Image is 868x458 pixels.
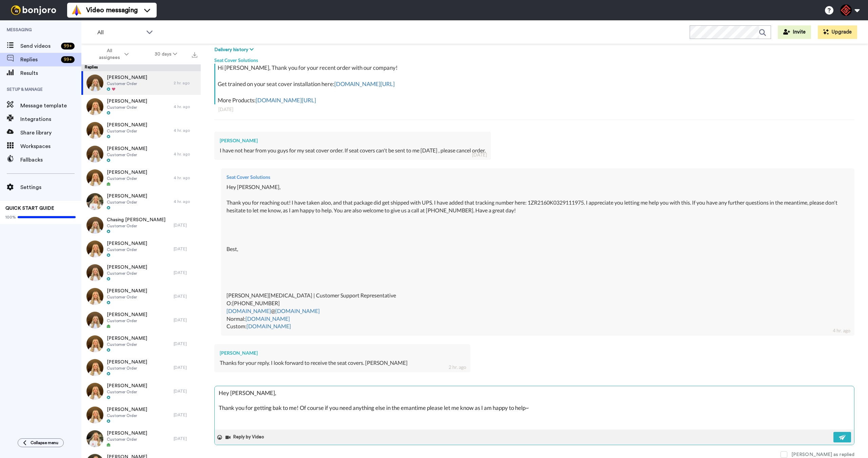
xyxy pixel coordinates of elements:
span: Replies [20,56,58,64]
img: d19811c7-2937-41f4-b058-6dbe87269fd1-thumb.jpg [86,122,103,139]
textarea: Hey [PERSON_NAME], Thank you for getting bak to me! Of course if you need anything else in the em... [215,386,854,430]
button: Upgrade [818,25,857,39]
a: [DOMAIN_NAME] [245,315,290,322]
span: [PERSON_NAME] [107,430,147,437]
span: Customer Order [107,128,147,134]
button: Export all results that match these filters now. [190,49,199,59]
span: Collapse menu [31,440,58,445]
span: 100% [5,214,16,220]
div: 2 hr. ago [449,364,466,371]
span: Customer Order [107,105,147,110]
div: [DATE] [174,223,197,228]
img: bj-logo-header-white.svg [8,5,59,15]
span: [PERSON_NAME] [107,98,147,105]
a: [PERSON_NAME]Customer Order4 hr. ago [81,190,201,213]
a: [PERSON_NAME]Customer Order[DATE] [81,356,201,379]
span: Customer Order [107,247,147,252]
span: Customer Order [107,152,147,158]
div: Seat Cover Solutions [226,174,849,181]
img: 44d2f8e0-d7c2-4046-90ac-c42796517c3b-thumb.jpg [86,407,103,423]
img: b16e17cf-ed54-4663-883d-5267cff4386d-thumb.jpg [86,264,103,281]
a: [PERSON_NAME]Customer Order[DATE] [81,237,201,261]
div: [DATE] [218,106,850,113]
img: 7a7b60e0-a2e3-41b4-b711-80f08efe35d1-thumb.jpg [86,75,103,91]
div: 4 hr. ago [174,151,197,157]
img: export.svg [192,52,197,58]
span: Fallbacks [20,156,81,164]
span: [PERSON_NAME] [107,193,147,200]
a: [DOMAIN_NAME] [246,323,291,329]
span: Results [20,69,81,77]
div: 2 hr. ago [174,80,197,86]
span: Customer Order [107,389,147,395]
div: [DATE] [174,436,197,441]
span: Customer Order [107,271,147,276]
span: Settings [20,183,81,191]
span: All assignees [96,47,123,61]
div: 4 hr. ago [174,128,197,133]
button: Collapse menu [18,438,64,447]
a: [PERSON_NAME]Customer Order2 hr. ago [81,71,201,95]
img: send-white.svg [839,435,846,440]
span: Share library [20,129,81,137]
a: [PERSON_NAME]Customer Order4 hr. ago [81,142,201,166]
button: All assignees [83,45,142,64]
span: Customer Order [107,366,147,371]
img: 67399500-55d2-4eab-b767-1f549c746439-thumb.jpg [86,335,103,352]
span: Customer Order [107,223,165,229]
span: Send videos [20,42,58,50]
div: Thanks for your reply. I look forward to receive the seat covers. [PERSON_NAME] [220,359,465,367]
span: Customer Order [107,342,147,347]
div: Hey [PERSON_NAME], Thank you for reaching out! I have taken aloo, and that package did get shippe... [226,183,849,330]
span: Customer Order [107,437,147,442]
div: 4 hr. ago [174,199,197,204]
a: [PERSON_NAME]Customer Order4 hr. ago [81,119,201,142]
span: Customer Order [107,294,147,300]
img: 51607d62-fee8-4b3c-a29c-50165726029e-thumb.jpg [86,312,103,329]
span: QUICK START GUIDE [5,206,54,211]
div: Hi [PERSON_NAME], Thank you for your recent order with our company! Get trained on your seat cove... [218,64,853,104]
span: [PERSON_NAME] [107,122,147,128]
a: [PERSON_NAME]Customer Order[DATE] [81,403,201,427]
div: [PERSON_NAME] [220,350,465,356]
div: [DATE] [174,412,197,418]
div: [DATE] [174,341,197,347]
span: [PERSON_NAME] [107,74,147,81]
span: Integrations [20,115,81,123]
span: All [97,28,143,37]
span: [PERSON_NAME] [107,288,147,294]
img: d3a7a8f6-334b-4077-b7a6-14b41f891b3d-thumb.jpg [86,430,103,447]
div: [DATE] [174,317,197,323]
span: Customer Order [107,318,147,324]
span: Video messaging [86,5,138,15]
div: [DATE] [174,270,197,275]
img: vm-color.svg [71,5,82,16]
div: 4 hr. ago [174,104,197,109]
span: Customer Order [107,176,147,181]
img: 4d26e47f-74f0-436c-972f-22d25dd5ea9e-thumb.jpg [86,98,103,115]
span: Customer Order [107,413,147,418]
a: [DOMAIN_NAME] [226,308,271,314]
img: f0d36fcb-40ce-41f9-bc78-fb01478e433e-thumb.jpg [86,193,103,210]
button: Delivery history [214,46,256,54]
a: Chasing [PERSON_NAME]Customer Order[DATE] [81,213,201,237]
div: [DATE] [472,151,487,158]
img: 47f8ce9d-4074-403c-aa30-26990c70bacf-thumb.jpg [86,383,103,400]
a: [PERSON_NAME]Customer Order4 hr. ago [81,95,201,119]
div: [DATE] [174,246,197,252]
a: [PERSON_NAME]Customer Order[DATE] [81,285,201,308]
a: [PERSON_NAME]Customer Order[DATE] [81,427,201,451]
div: Seat Cover Solutions [214,54,854,64]
span: [PERSON_NAME] [107,406,147,413]
span: [PERSON_NAME] [107,240,147,247]
div: [DATE] [174,389,197,394]
span: Customer Order [107,200,147,205]
div: [DATE] [174,294,197,299]
span: [PERSON_NAME] [107,145,147,152]
a: [DOMAIN_NAME] [275,308,320,314]
span: Customer Order [107,81,147,86]
div: [DATE] [174,365,197,370]
img: 434142d7-c6ed-4c05-9b84-f9bcb7f196e3-thumb.jpg [86,169,103,186]
button: 30 days [142,48,190,60]
span: Workspaces [20,142,81,150]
